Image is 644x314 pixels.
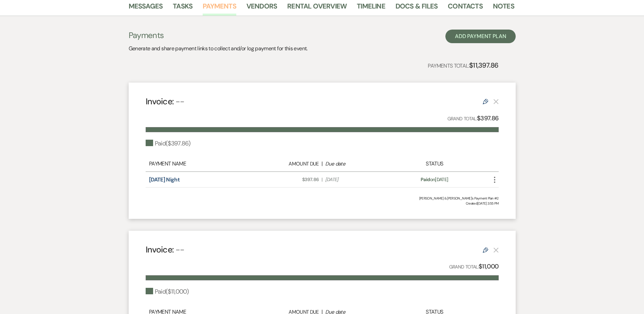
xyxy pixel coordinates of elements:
a: Docs & Files [395,1,438,16]
button: This payment plan cannot be deleted because it contains links that have been paid through Weven’s... [493,247,499,253]
strong: $11,397.86 [469,61,499,70]
span: | [321,176,322,183]
p: Grand Total: [447,114,499,123]
div: Status [391,160,478,168]
span: -- [176,96,185,107]
a: Timeline [357,1,385,16]
a: Contacts [448,1,483,16]
a: Rental Overview [287,1,347,16]
span: Paid [421,176,430,182]
div: Due date [325,160,388,168]
div: Payment Name [149,160,253,168]
strong: $397.86 [477,114,499,122]
p: Payments Total: [428,60,498,71]
a: Payments [203,1,236,16]
button: Add Payment Plan [445,30,516,43]
div: [PERSON_NAME] & [PERSON_NAME]'s Payment Plan #2 [146,196,499,201]
div: Paid ( $11,000 ) [146,287,189,296]
span: [DATE] [325,176,388,183]
span: $397.86 [256,176,319,183]
p: Generate and share payment links to collect and/or log payment for this event. [129,44,308,53]
strong: $11,000 [479,262,499,271]
div: | [253,160,391,168]
span: Created: [DATE] 3:55 PM [146,201,499,206]
p: Grand Total: [449,262,499,272]
div: Paid ( $397.86 ) [146,139,191,148]
h4: Invoice: [146,95,185,107]
div: Amount Due [256,160,319,168]
div: on [DATE] [391,176,478,183]
h3: Payments [129,30,308,41]
a: Vendors [246,1,277,16]
a: [DATE] Night [149,176,180,183]
span: -- [176,244,185,255]
button: This payment plan cannot be deleted because it contains links that have been paid through Weven’s... [493,99,499,104]
a: Notes [493,1,514,16]
h4: Invoice: [146,244,185,256]
a: Messages [129,1,163,16]
a: Tasks [173,1,192,16]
